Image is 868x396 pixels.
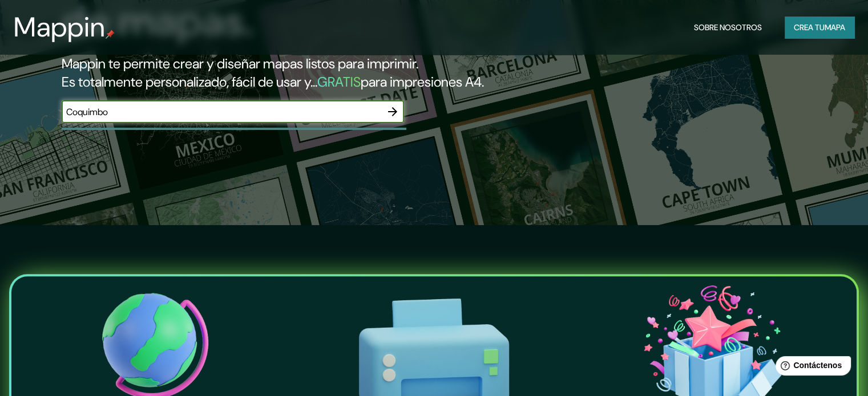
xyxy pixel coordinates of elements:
button: Crea tumapa [785,17,854,38]
font: GRATIS [317,73,361,91]
font: Sobre nosotros [694,22,762,32]
font: Crea tu [794,22,825,32]
button: Sobre nosotros [689,17,766,38]
iframe: Lanzador de widgets de ayuda [766,352,855,383]
font: para impresiones A4. [361,73,484,91]
input: Elige tu lugar favorito [62,105,381,119]
img: pin de mapeo [106,30,115,39]
font: Mappin [14,9,106,45]
font: Es totalmente personalizado, fácil de usar y... [62,73,317,91]
font: Mappin te permite crear y diseñar mapas listos para imprimir. [62,55,418,72]
font: mapa [825,22,845,32]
